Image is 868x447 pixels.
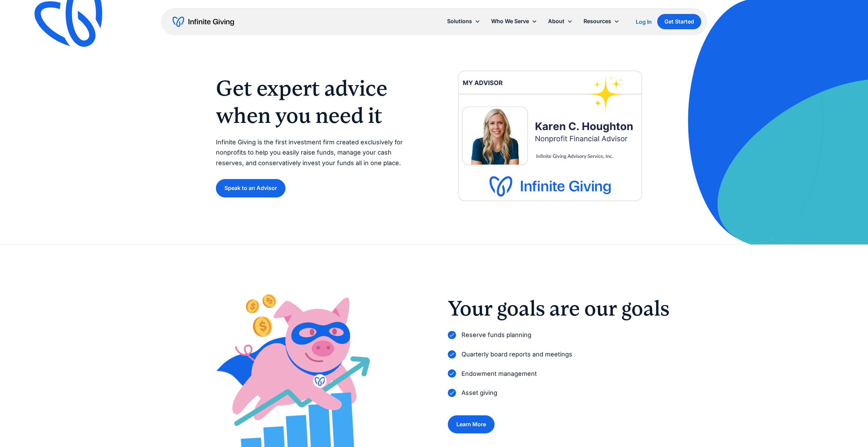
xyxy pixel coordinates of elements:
div: Solutions [447,17,472,26]
div: About [548,17,564,26]
p: Asset giving [461,388,497,398]
div: Who We Serve [491,17,529,26]
h1: Get expert advice when you need it [216,75,421,129]
a: Learn More [448,415,495,433]
div: Who We Serve [486,14,543,29]
a: home [173,16,234,27]
h2: Your goals are our goals [448,298,696,319]
p: Endowment management [461,369,537,379]
a: Speak to an Advisor [216,179,285,197]
p: Quarterly board reports and meetings [461,349,572,360]
div: Resources [578,14,625,29]
a: Log In [636,18,652,26]
div: Resources [584,17,611,26]
div: About [543,14,578,29]
a: Get Started [657,14,701,29]
p: Infinite Giving is the first investment firm created exclusively for nonprofits to help you easil... [216,137,421,169]
p: Reserve funds planning [461,330,531,340]
div: Solutions [442,14,486,29]
div: Log In [636,19,652,25]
